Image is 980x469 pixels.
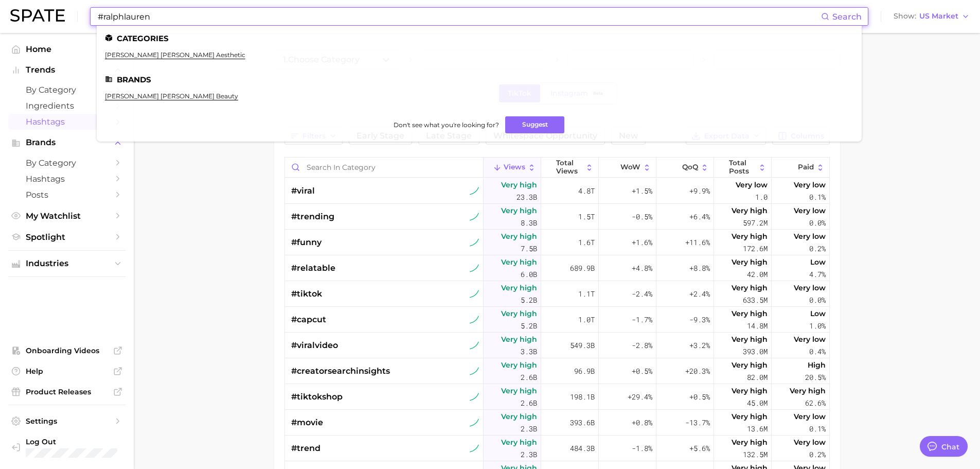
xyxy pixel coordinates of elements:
span: #tiktok [291,288,322,300]
span: Hashtags [26,117,108,127]
button: #trendtiktok sustained riserVery high2.3b484.3b-1.8%+5.6%Very high132.5mVery low0.2% [285,436,829,461]
span: Very high [501,333,537,345]
button: Total Posts [714,158,772,178]
span: 62.6% [805,397,826,409]
button: Trends [8,62,126,78]
span: #trend [291,442,320,455]
span: +4.8% [632,262,652,274]
span: Low [810,307,826,320]
span: #tiktokshop [291,391,343,403]
span: 1.1t [578,288,595,300]
button: #viraltiktok sustained riserVery high23.3b4.8t+1.5%+9.9%Very low1.0Very low0.1% [285,178,829,204]
button: #trendingtiktok sustained riserVery high8.3b1.5t-0.5%+6.4%Very high597.2mVery low0.0% [285,204,829,230]
button: Views [484,158,541,178]
span: High [808,359,826,371]
span: Home [26,44,108,54]
span: 0.2% [809,448,826,461]
span: Total Views [556,159,583,175]
span: Ingredients [26,101,108,111]
span: 23.3b [516,191,537,203]
a: Settings [8,413,126,429]
span: +9.9% [689,185,710,197]
span: 0.1% [809,423,826,435]
a: [PERSON_NAME] [PERSON_NAME] aesthetic [105,51,245,59]
span: -9.3% [689,314,710,326]
span: 2.3b [521,448,537,461]
a: Hashtags [8,171,126,187]
span: 5.2b [521,320,537,332]
span: 4.7% [809,268,826,281]
span: Very high [790,385,826,397]
span: 20.5% [805,371,826,384]
span: #relatable [291,262,335,274]
span: #capcut [291,314,326,326]
span: Very high [501,307,537,320]
button: #tiktoktiktok sustained riserVery high5.2b1.1t-2.4%+2.4%Very high633.5mVery low0.0% [285,281,829,307]
a: by Category [8,82,126,98]
button: #viralvideotiktok sustained riserVery high3.3b549.3b-2.8%+3.2%Very high393.0mVery low0.4% [285,333,829,358]
span: Very low [794,333,826,345]
span: +5.6% [689,442,710,455]
span: 393.0m [743,345,768,358]
span: Very low [794,179,826,191]
a: Product Releases [8,384,126,399]
span: Very high [732,385,768,397]
button: QoQ [656,158,714,178]
span: +1.5% [632,185,652,197]
span: Low [810,256,826,268]
span: Paid [798,163,814,171]
span: 484.3b [570,442,595,455]
span: 1.5t [578,211,595,223]
span: 689.9b [570,262,595,274]
span: 172.6m [743,242,768,255]
button: #creatorsearchinsightstiktok sustained riserVery high2.6b96.9b+0.5%+20.3%Very high82.0mHigh20.5% [285,358,829,384]
img: tiktok sustained riser [470,341,479,350]
span: 0.4% [809,345,826,358]
span: Onboarding Videos [26,346,108,355]
span: Very high [732,282,768,294]
span: 0.0% [809,217,826,229]
span: Very high [501,282,537,294]
span: Very high [501,359,537,371]
span: +8.8% [689,262,710,274]
span: Hashtags [26,174,108,184]
span: 2.6b [521,371,537,384]
img: tiktok sustained riser [470,212,479,221]
span: by Category [26,158,108,168]
span: +3.2% [689,339,710,352]
span: Views [504,163,525,171]
span: 96.9b [574,365,595,377]
span: 633.5m [743,294,768,306]
span: Very high [732,230,768,242]
span: 6.0b [521,268,537,281]
button: Brands [8,135,126,150]
a: by Category [8,155,126,171]
span: Very low [794,410,826,423]
span: Very high [501,179,537,191]
span: Search [832,12,862,22]
a: Posts [8,187,126,203]
span: 0.2% [809,242,826,255]
span: -0.5% [632,211,652,223]
span: Very high [732,410,768,423]
span: Trends [26,65,108,75]
img: tiktok sustained riser [470,418,479,427]
img: tiktok sustained riser [470,392,479,402]
span: +6.4% [689,211,710,223]
span: 4.8t [578,185,595,197]
span: 597.2m [743,217,768,229]
button: Suggest [505,116,564,133]
span: 13.6m [747,423,768,435]
span: 3.3b [521,345,537,358]
a: Hashtags [8,114,126,130]
span: +11.6% [685,236,710,249]
span: #viralvideo [291,339,338,352]
span: Very low [794,436,826,448]
span: 1.6t [578,236,595,249]
button: Total Views [541,158,599,178]
span: -1.8% [632,442,652,455]
span: 198.1b [570,391,595,403]
span: 82.0m [747,371,768,384]
input: Search here for a brand, industry, or ingredient [97,8,821,25]
li: Categories [105,34,853,43]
